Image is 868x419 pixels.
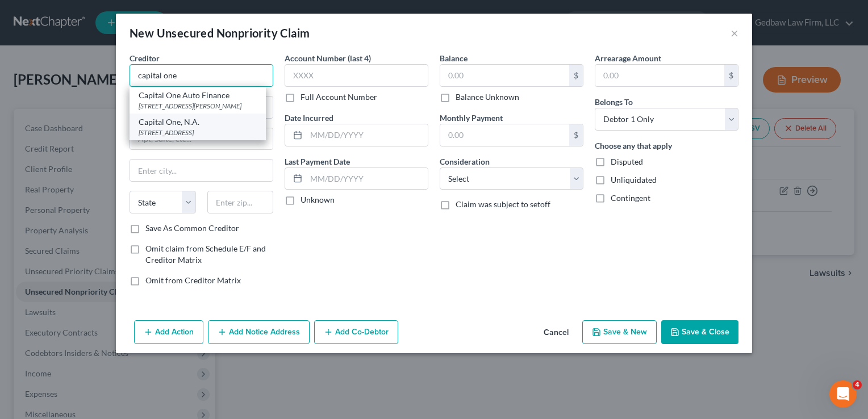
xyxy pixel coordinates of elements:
label: Unknown [301,194,335,206]
div: New Unsecured Nonpriority Claim [130,25,310,41]
div: Capital One, N.A. [139,116,257,128]
span: Omit from Creditor Matrix [145,275,241,285]
span: Creditor [130,53,160,63]
label: Balance [440,52,468,64]
input: XXXX [285,64,428,87]
span: Disputed [611,157,643,166]
input: MM/DD/YYYY [306,168,428,190]
input: 0.00 [440,124,569,146]
span: Omit claim from Schedule E/F and Creditor Matrix [145,244,266,265]
iframe: Intercom live chat [829,380,857,408]
div: $ [724,65,738,86]
div: $ [569,124,583,146]
label: Date Incurred [285,112,333,124]
input: Enter city... [130,160,273,181]
div: Capital One Auto Finance [139,90,257,101]
div: $ [569,65,583,86]
input: MM/DD/YYYY [306,124,428,146]
button: Add Co-Debtor [314,320,398,344]
label: Full Account Number [301,91,377,103]
label: Choose any that apply [595,140,672,152]
div: [STREET_ADDRESS] [139,128,257,137]
input: Search creditor by name... [130,64,273,87]
input: 0.00 [595,65,724,86]
input: Enter zip... [207,191,274,213]
label: Last Payment Date [285,156,350,167]
span: Unliquidated [611,175,657,185]
label: Monthly Payment [440,112,503,124]
input: 0.00 [440,65,569,86]
label: Account Number (last 4) [285,52,371,64]
label: Save As Common Creditor [145,223,239,234]
div: [STREET_ADDRESS][PERSON_NAME] [139,101,257,111]
button: Save & Close [661,320,738,344]
button: Add Notice Address [208,320,310,344]
span: Contingent [611,193,650,203]
label: Arrearage Amount [595,52,661,64]
button: Cancel [535,321,578,344]
button: × [731,26,738,40]
label: Balance Unknown [456,91,519,103]
button: Save & New [582,320,657,344]
span: 4 [853,380,862,389]
span: Claim was subject to setoff [456,199,550,209]
label: Consideration [440,156,490,167]
button: Add Action [134,320,203,344]
span: Belongs To [595,97,633,107]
